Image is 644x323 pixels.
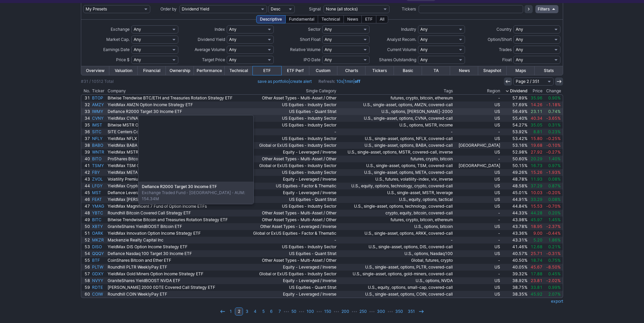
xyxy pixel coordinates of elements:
a: -0.27% [543,149,563,156]
a: CoinShares Bitcoin and Ether ETF [107,257,245,264]
a: 37.29 [529,183,544,189]
a: -1.93% [543,169,563,176]
a: ETF Perf [281,66,309,75]
a: 15.53 [529,203,544,210]
a: US [454,101,501,108]
span: -0.25% [546,136,561,141]
a: 45.97 [529,216,544,223]
a: 53.16% [501,142,528,149]
a: 34 [81,115,91,122]
span: -0.20% [546,190,561,195]
a: 43.98% [501,216,528,223]
a: BTOP [91,95,107,101]
a: US [454,149,501,156]
span: 5.20 [533,237,542,243]
a: US [454,169,501,176]
span: 1.40% [548,156,561,161]
a: 0.90% [543,95,563,101]
a: -3.65% [543,115,563,122]
span: 44.28 [531,210,542,215]
a: 44 [81,183,91,189]
a: US [454,196,501,203]
a: 46 [81,196,91,203]
a: 18.95 [529,223,544,230]
a: -0.70% [543,203,563,210]
a: Basic [394,66,422,75]
a: -0.20% [543,189,563,196]
a: IWMY [91,108,107,115]
span: 35.96 [531,95,542,100]
a: Global, futures, crypto [337,257,454,264]
a: YieldMax Innovation Option Income Strategy ETF [107,230,245,237]
a: U.S., single-asset, options, AMZN, covered-call [337,101,454,108]
a: 45.01% [501,189,528,196]
a: Technical [225,66,253,75]
a: CVNY [91,115,107,122]
a: Other Asset Types - Multi-Asset / Other [245,156,337,162]
a: US [454,189,501,196]
a: 43.31% [501,237,528,244]
a: Charts [337,66,365,75]
a: 0.97% [543,162,563,169]
a: Other Asset Types - Multi-Asset / Other [245,95,337,101]
a: U.S., equity, options, tactical [337,196,454,203]
a: Stats [535,66,563,75]
span: 0.90% [548,95,561,100]
span: 35.05 [531,122,542,128]
a: Equity - Leveraged / Inverse [245,149,337,156]
a: U.S., futures, volatility-index, vix, inverse [337,176,454,183]
a: - [454,129,501,135]
a: U.S., single-asset, options, META, covered-call [337,169,454,176]
a: NFLY [91,135,107,142]
a: 44.33% [501,210,528,216]
a: 48.58% [501,183,528,189]
a: Roundhill Bitcoin Covered Call Strategy ETF [107,210,245,216]
span: 15.80 [531,136,542,141]
a: - [454,257,501,264]
a: YieldMax NFLX Option Income Strategy ETF [107,135,245,142]
a: 50.60% [501,156,528,162]
a: 44.28 [529,210,544,216]
span: 0.23% [548,129,561,134]
a: US [454,135,501,142]
a: 41.46% [501,244,528,250]
a: 0.20% [543,210,563,216]
a: YieldMax [PERSON_NAME] Featured 5 Income ETF [107,196,245,203]
a: YieldMax TSM Option Income Strategy ETF [107,162,245,169]
a: 5.20 [529,237,544,244]
a: U.S., single-asset, options, BABA, covered-call [337,142,454,149]
a: - [337,129,454,135]
span: 0.21% [548,244,561,249]
a: 57.69% [501,101,528,108]
a: 1.45% [543,216,563,223]
a: Maps [507,66,535,75]
a: U.S., single-asset, MSTR, leverage [337,189,454,196]
a: -0.10% [543,142,563,149]
a: 23.11 [529,108,544,115]
span: 15.26 [531,170,542,175]
a: US Equities - Industry Sector [245,122,337,129]
span: 1.86% [548,237,561,243]
span: 40.34 [531,116,542,121]
a: BITO [91,156,107,162]
a: futures, crypto, bitcoin, ethereum [337,95,454,101]
span: -2.37% [546,224,561,229]
a: futures, crypto, bitcoin, ethereum [337,216,454,223]
div: All [376,15,388,23]
a: 48.78% [501,176,528,183]
a: 55 [81,257,91,264]
a: Equity - Leveraged / Inverse [245,189,337,196]
a: 42 [81,169,91,176]
a: - [454,210,501,216]
a: Bitwise Trendwise BTC/ETH and Treasuries Rotation Strategy ETF [107,95,245,101]
a: FBY [91,169,107,176]
a: ProShares Bitcoin ETF [107,156,245,162]
a: US Equities - Industry Sector [245,135,337,142]
a: WNTR [91,149,107,156]
a: -0.31% [543,250,563,257]
a: 16.73 [529,162,544,169]
span: 0.87% [548,183,561,188]
a: YMAG [91,203,107,210]
span: -0.31% [546,251,561,256]
a: Financial [138,66,166,75]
